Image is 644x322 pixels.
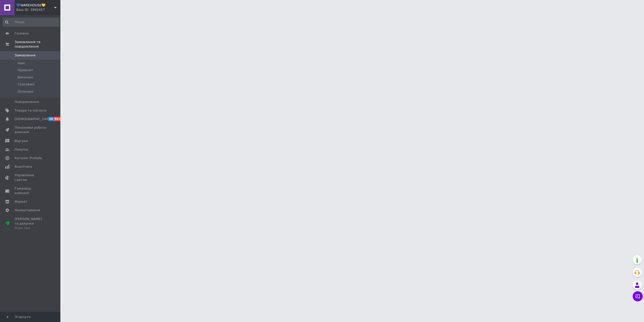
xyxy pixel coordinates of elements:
span: Замовлення та повідомлення [15,40,60,49]
span: Головна [15,31,29,36]
span: Управління сайтом [15,173,47,182]
div: Prom топ [15,226,47,230]
span: Відгуки [15,139,28,143]
span: Нові [18,61,25,65]
div: Ваш ID: 3992457 [16,8,60,12]
span: Покупці [15,147,28,152]
button: Чат з покупцем [633,291,643,301]
span: Налаштування [15,208,40,212]
span: [PERSON_NAME] та рахунки [15,217,47,231]
span: Маркет [15,199,27,204]
span: Каталог ProSale [15,156,42,160]
span: Замовлення [15,53,35,58]
span: Виконані [18,75,33,80]
span: 99+ [54,117,62,121]
span: Скасовані [18,82,35,87]
span: Аналітика [15,164,32,169]
span: Повідомлення [15,100,39,104]
span: 💙WAREHOUSE💛 [16,3,54,8]
span: 10 [48,117,54,121]
input: Пошук [3,18,59,27]
span: Товари та послуги [15,108,47,113]
span: Показники роботи компанії [15,125,47,134]
span: [DEMOGRAPHIC_DATA] [15,117,52,121]
span: Прийняті [18,68,33,73]
span: Гаманець компанії [15,186,47,195]
span: Оплачені [18,89,33,94]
